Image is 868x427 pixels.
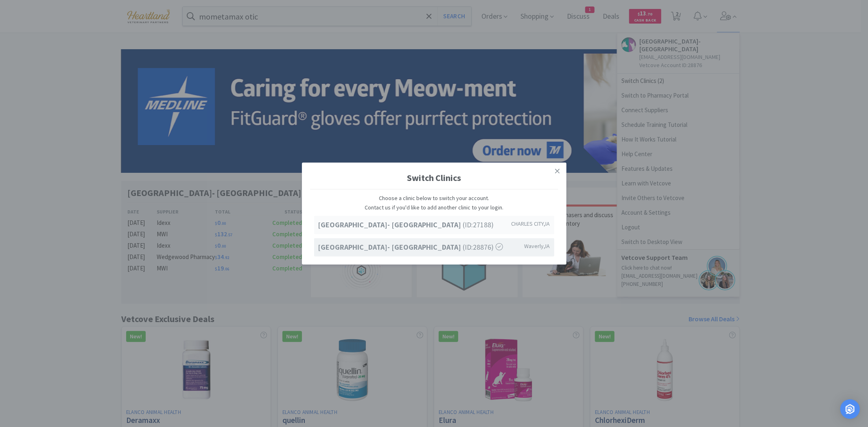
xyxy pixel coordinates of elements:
span: (ID: 27188 ) [318,219,494,231]
div: Open Intercom Messenger [840,399,860,419]
span: Waverly , IA [525,241,550,250]
span: CHARLES CITY , IA [512,219,550,228]
strong: [GEOGRAPHIC_DATA]- [GEOGRAPHIC_DATA] [318,220,463,229]
p: Choose a clinic below to switch your account. Contact us if you'd like to add another clinic to y... [314,194,554,212]
h1: Switch Clinics [310,167,558,190]
strong: [GEOGRAPHIC_DATA]- [GEOGRAPHIC_DATA] [318,242,463,251]
span: (ID: 28876 ) [318,241,503,253]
